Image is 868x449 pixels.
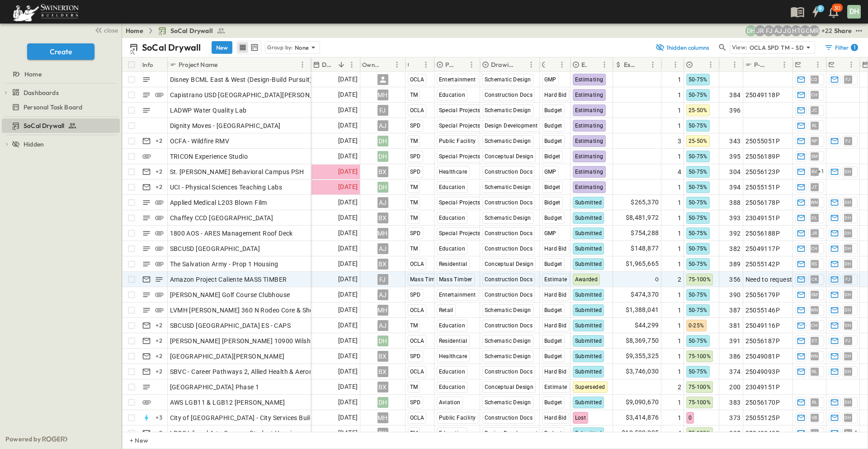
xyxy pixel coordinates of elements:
span: GMP [544,169,557,175]
button: DH [846,4,862,19]
span: 356 [729,275,741,284]
span: Budget [544,123,562,129]
div: DH [377,151,388,162]
span: 25055142P [745,260,780,269]
button: Menu [846,59,857,70]
p: P-Code [754,60,767,69]
span: 1 [678,290,681,299]
span: Amazon Project Caliente MASS TIMBER [170,275,287,284]
span: 1 [678,198,681,207]
span: Hard Bid [544,92,567,98]
span: UCI - Physical Sciences Teaching Labs [170,183,283,192]
div: Gerrad Gerber (gerrad.gerber@swinerton.com) [800,25,811,36]
p: SoCal Drywall [142,41,201,54]
span: 2 [678,275,681,284]
div: + 2 [154,166,165,177]
button: Sort [637,60,647,70]
div: DH [377,182,388,193]
span: Bidget [544,184,561,190]
span: [DATE] [338,213,358,223]
span: FJ [845,79,851,80]
span: 1 [678,121,681,130]
span: 25055151P [745,183,780,192]
div: BX [377,166,388,177]
button: Menu [812,59,823,70]
button: Menu [466,59,477,70]
p: OCLA SPD TM - SD [750,43,804,52]
button: 1hidden columns [650,41,715,54]
p: View: [732,43,748,52]
span: Healthcare [439,169,467,175]
span: LADWP Water Quality Lab [170,106,247,115]
span: Education [439,215,466,221]
span: Schematic Design [485,138,531,144]
span: Construction Docs [485,199,533,206]
p: Estimate Amount [624,60,636,69]
span: DH [844,233,851,233]
span: JT [811,187,817,187]
span: [DATE] [338,120,358,131]
button: Sort [336,60,346,70]
span: 395 [729,152,741,161]
span: FJ [845,279,851,279]
span: Special Projects [439,199,481,206]
span: Submitted [575,292,602,298]
div: table view [236,41,261,54]
button: Sort [769,60,779,70]
span: Submitted [575,215,602,221]
p: Group by: [267,43,293,52]
span: Education [439,92,466,98]
span: 50-75% [689,199,708,206]
span: Construction Docs [485,169,533,175]
button: Sort [547,60,557,70]
span: Personal Task Board [24,103,82,112]
span: Estimating [575,76,604,83]
p: None [295,43,309,52]
p: Due Date [322,60,335,69]
span: 50-75% [689,153,708,160]
span: Submitted [575,199,602,206]
span: Home [24,70,42,79]
span: SM [811,156,818,156]
span: 393 [729,213,741,222]
button: Menu [705,59,716,70]
span: Bidget [544,153,561,160]
span: SPD [410,169,421,175]
button: Menu [526,59,537,70]
button: 9 [807,4,825,20]
a: Dashboards [12,86,118,99]
span: DH [844,248,851,249]
span: Budget [544,138,562,144]
span: Bidget [544,199,561,206]
span: Hard Bid [544,292,567,298]
span: 50-75% [689,292,708,298]
span: Mass Timber Direct [410,276,460,283]
span: 25056178P [745,198,780,207]
a: Personal Task Board [2,101,118,113]
span: [DATE] [338,274,358,284]
span: Estimating [575,123,604,129]
span: 392 [729,229,741,238]
button: row view [237,42,248,53]
p: Drawing Status [491,60,514,69]
span: Education [439,184,466,190]
button: kanban view [249,42,260,53]
span: Special Projects [439,230,481,236]
span: Education [439,246,466,252]
span: Conceptual Design [485,261,534,267]
span: St. [PERSON_NAME] Behavioral Campus PSH [170,167,304,176]
span: Construction Docs [485,276,533,283]
div: 0 [613,272,661,287]
div: AJ [377,120,388,131]
span: Hard Bid [544,246,567,252]
span: SPD [410,292,421,298]
span: SPD [410,123,421,129]
span: 50-75% [689,92,708,98]
span: 1 [678,260,681,269]
span: Construction Docs [485,92,533,98]
span: 304 [729,167,741,176]
button: Menu [297,59,308,70]
span: Entertainment [439,76,476,83]
a: Home [2,68,118,80]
